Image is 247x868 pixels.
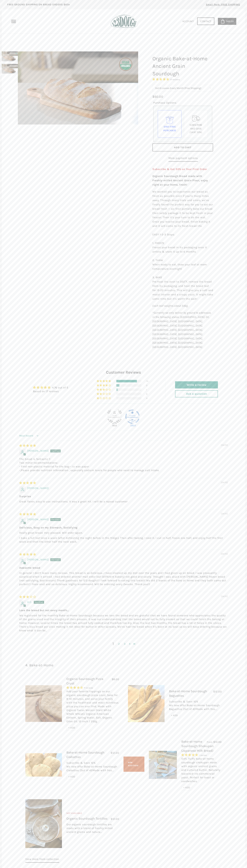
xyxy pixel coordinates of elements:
div: Not Available [66,812,119,816]
b: Love the bread but not every month... [19,608,228,612]
span: 4.29 stars [66,686,84,689]
span: 5 star review [19,513,36,516]
div: + ADD [66,725,77,730]
em: *Currently we only deliver by ground to addresses in the following states: [GEOGRAPHIC_DATA], DE,... [152,311,211,349]
a: Organic Sourdough Tortillas [66,817,107,820]
span: Subscribe & Get 50% on Your First Order [152,168,207,171]
a: Bake-at-Home Sourdough Ciabattas [66,750,104,759]
div: 12% (2) reviews with 4 star rating [97,384,112,387]
legend: Purchase Options [153,101,176,105]
p: We wanted you to experience our bread as fresh as possible even if you’re many miles away. Throug... [152,189,213,301]
a: Ask a question [175,390,218,397]
a: Write a review [175,381,218,388]
a: Bake-at-Home Sourdough Shokupan (Japanese Milk Bread) [181,740,214,752]
span: 5 star review [19,481,36,485]
div: Subscribe & Save 10% We now offer Bake-at-Home Sourdough Ciabattas (Set of 4)!Made with fres... [66,761,119,774]
span: 4.76 stars [152,78,170,81]
p: Really great bread. Very pleased. Will order again. [19,531,228,535]
span: Subscribe and save [190,123,202,130]
span: $10.00 [213,740,222,744]
img: Organic Sourdough Pizza Crust [25,685,62,722]
span: From [207,740,212,744]
b: Awesome bread [19,566,228,570]
img: Bake-at-Home Sourdough Shokupan (Japanese Milk Bread) [149,751,177,779]
a: Judge.me Diamond Transparent Shop medal 100.0 [125,410,140,424]
div: 14 [146,380,150,382]
span: 3 star review [19,595,36,598]
span: Email Perk: FREE SHIPPING [206,3,240,6]
span: 5 star review [19,553,36,556]
span: [PERSON_NAME] [27,487,49,490]
select: Sort dropdown [19,432,39,439]
span: 1 review [199,754,207,756]
div: 1 [146,388,150,391]
img: Organic Bake-at-Home Ancient Grain Sourdough [18,51,138,124]
h1: Organic Bake-at-Home Ancient Grain Sourdough [150,53,216,79]
img: Bake-at-Home Sourdough Ciabattas [25,753,62,777]
div: Add your favorite toppings on our organic sourdough pizza crust, bake for 8-10 minutes, and serve... [66,690,119,725]
nav: Primary [11,19,16,24]
img: Bake-at-Home Sourdough Baguettes [128,685,165,722]
div: 82% (14) reviews with 5 star rating [97,380,112,382]
div: Silver Authentic Shop. At least 90% of published reviews are verified reviews [107,410,122,424]
span: 7 reviews [84,687,93,689]
span: [PERSON_NAME] [27,518,49,521]
div: Soft, fluffy bake-at-home sourdough shokupan made with organic ancient grains and cultured butter... [181,757,222,785]
a: $60.00 [218,18,236,25]
span: [DATE] [221,512,228,515]
div: Diamond Transparent Shop. Published 100% of verified reviews received in total [125,410,140,424]
div: Average rating is 4.76 stars [33,385,68,390]
span: H.C. [27,600,32,604]
em: Each loaf weights about 500g. [152,304,188,307]
h2: Customer Reviews [19,370,228,375]
span: $12.00 [111,751,119,754]
div: 93.8 [112,424,117,427]
span: $12.00 [213,690,222,693]
a: View more from collection [25,857,59,863]
p: FREE GROUND SHIPPING ON BREAD ORDERS $65+ [7,3,70,7]
a: Organic Sourdough Pizza Crust [66,677,103,685]
p: I bake a full loaf once a week (after defrosting the night before in the fridge). Then after baki... [19,536,228,544]
div: Based on 17 reviews [33,390,68,393]
div: New Addition! [123,757,144,772]
a: Judge.me Silver Authentic Shop medal 93.8 [107,410,122,424]
span: [PERSON_NAME] [27,558,49,561]
span: + ADD [183,786,190,789]
img: Judge.me Diamond Transparent Shop medal [125,410,140,424]
a: Page 4 [132,642,137,646]
a: Contact [197,18,214,25]
p: The bread is fantastic !! Two minor recommendations: - Find non-plastic material for the bag-- I.... [19,457,228,472]
div: 2 [146,384,150,387]
a: Email Perk: FREE SHIPPING [201,2,245,9]
span: $8.00 [112,678,119,681]
p: Great flavor, easy to use instructions. It was a great hit. I will be a repeat customer [19,500,228,503]
a: Page 3 [122,642,128,646]
span: [DATE] [221,552,228,555]
div: + ADD [181,785,192,790]
img: Organic Bake-at-Home Ancient Grain Sourdough [2,64,18,74]
span: [DATE] [221,595,228,598]
span: [DATE] [221,444,228,447]
a: Account [182,20,194,23]
b: Delicious, Easy on my Stomach, Satisfying [19,526,228,530]
img: Organic Bake-at-Home Ancient Grain Sourdough [2,51,18,61]
div: Our organic sourdough tortillas are made with a blend of freshly milled ancient grains and natura... [66,823,119,836]
span: (Save 50%) [190,131,202,134]
span: [PERSON_NAME] [27,449,49,452]
div: One-time Purchase [161,125,178,132]
span: 17 reviews [170,78,180,81]
img: Organic Sourdough Tortillas [25,799,62,848]
div: + ADD [169,713,180,718]
a: 4.76 out of 5 [52,386,68,389]
a: Page 2 [116,642,122,646]
p: We registered for the monthly Bake-at-Home Sourdough because we love the bread and are grateful t... [19,614,228,632]
span: 5.00 stars [181,753,199,757]
img: 123Dough Bakery [111,15,138,28]
b: Surprise [19,495,228,498]
span: Add to Cart [174,146,191,149]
